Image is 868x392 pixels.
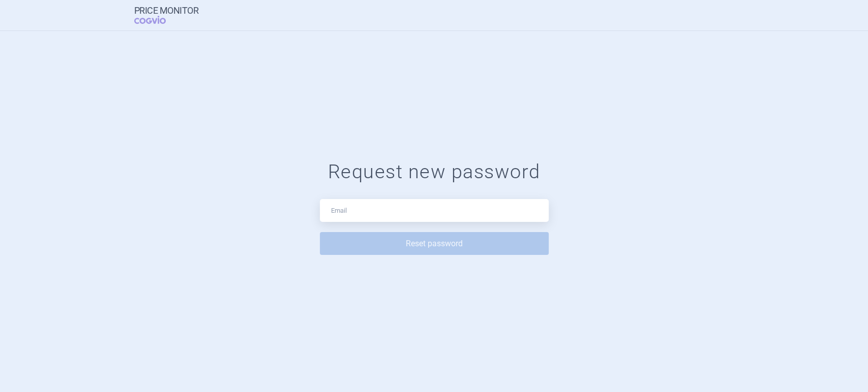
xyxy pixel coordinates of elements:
a: Price MonitorCOGVIO [134,6,199,25]
input: Email [320,199,549,222]
h1: Request new password [20,160,848,184]
strong: Price Monitor [134,6,199,16]
button: Reset password [320,232,549,255]
span: COGVIO [134,16,180,24]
